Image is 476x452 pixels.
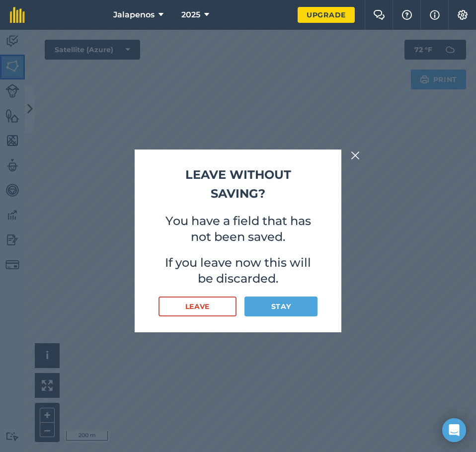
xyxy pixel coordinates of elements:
[159,213,317,245] p: You have a field that has not been saved.
[159,165,317,204] h2: Leave without saving?
[457,10,469,20] img: A cog icon
[401,10,413,20] img: A question mark icon
[159,255,317,287] p: If you leave now this will be discarded.
[159,297,237,316] button: Leave
[113,9,155,21] span: Jalapenos
[181,9,200,21] span: 2025
[442,418,466,442] div: Open Intercom Messenger
[430,9,440,21] img: svg+xml;base64,PHN2ZyB4bWxucz0iaHR0cDovL3d3dy53My5vcmcvMjAwMC9zdmciIHdpZHRoPSIxNyIgaGVpZ2h0PSIxNy...
[244,297,317,316] button: Stay
[298,7,355,23] a: Upgrade
[351,150,360,161] img: svg+xml;base64,PHN2ZyB4bWxucz0iaHR0cDovL3d3dy53My5vcmcvMjAwMC9zdmciIHdpZHRoPSIyMiIgaGVpZ2h0PSIzMC...
[10,7,25,23] img: fieldmargin Logo
[373,10,385,20] img: Two speech bubbles overlapping with the left bubble in the forefront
